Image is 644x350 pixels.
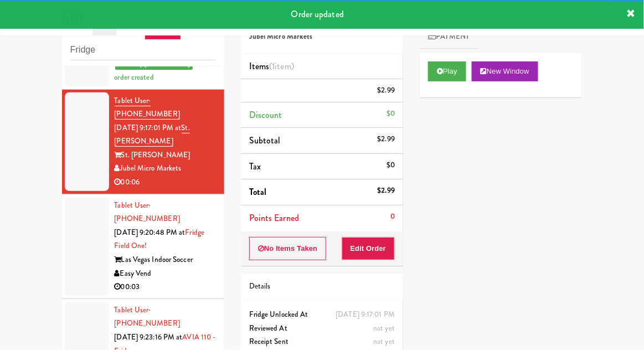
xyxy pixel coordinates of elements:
[387,158,395,172] div: $0
[275,60,291,73] ng-pluralize: item
[115,332,183,342] span: [DATE] 9:23:16 PM at
[249,308,395,322] div: Fridge Unlocked At
[249,33,395,41] h5: Jubel Micro Markets
[249,335,395,349] div: Receipt Sent
[249,280,395,294] div: Details
[378,132,395,146] div: $2.99
[249,160,261,173] span: Tax
[115,253,216,267] div: Las Vegas Indoor Soccer
[115,280,216,294] div: 00:03
[115,95,180,120] a: Tablet User· [PHONE_NUMBER]
[115,176,216,189] div: 00:06
[472,61,538,81] button: New Window
[378,84,395,97] div: $2.99
[115,148,216,162] div: St. [PERSON_NAME]
[115,200,180,224] a: Tablet User· [PHONE_NUMBER]
[373,323,395,333] span: not yet
[115,305,180,329] a: Tablet User· [PHONE_NUMBER]
[390,210,395,224] div: 0
[115,162,216,176] div: Jubel Micro Markets
[291,8,344,20] span: Order updated
[249,109,282,121] span: Discount
[249,186,267,198] span: Total
[342,237,395,260] button: Edit Order
[378,184,395,198] div: $2.99
[115,227,186,238] span: [DATE] 9:20:48 PM at
[428,61,466,81] button: Play
[249,212,299,224] span: Points Earned
[387,107,395,121] div: $0
[249,322,395,336] div: Reviewed At
[115,58,205,83] span: order created
[115,267,216,281] div: Easy Vend
[420,24,478,49] a: Payment
[373,336,395,347] span: not yet
[70,40,216,60] input: Search vision orders
[62,90,224,194] li: Tablet User· [PHONE_NUMBER][DATE] 9:17:01 PM atSt. [PERSON_NAME]St. [PERSON_NAME]Jubel Micro Mark...
[269,60,294,73] span: (1 )
[249,60,294,73] span: Items
[249,237,327,260] button: No Items Taken
[62,194,224,299] li: Tablet User· [PHONE_NUMBER][DATE] 9:20:48 PM atFridge Field One!Las Vegas Indoor SoccerEasy Vend0...
[336,308,395,322] div: [DATE] 9:17:01 PM
[249,134,281,147] span: Subtotal
[115,122,182,133] span: [DATE] 9:17:01 PM at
